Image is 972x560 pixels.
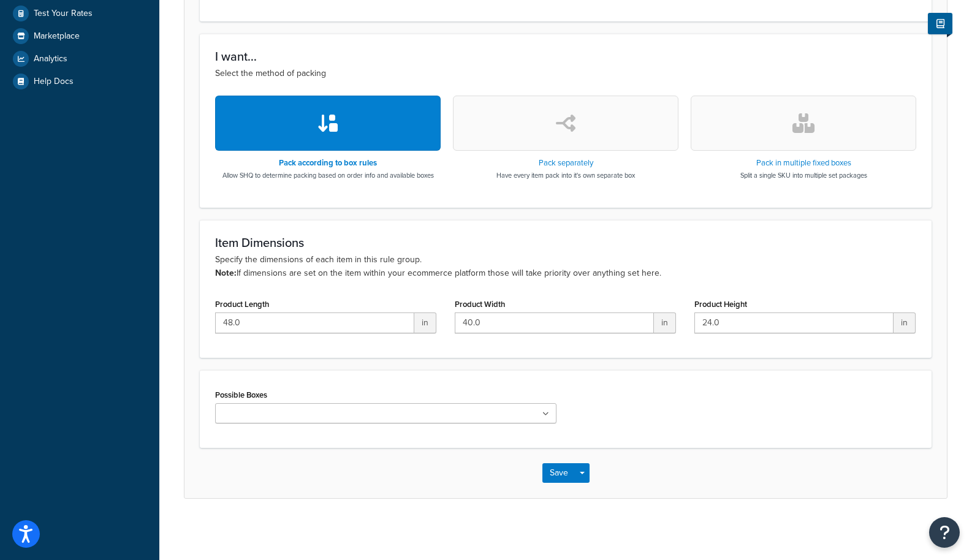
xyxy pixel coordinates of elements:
p: Specify the dimensions of each item in this rule group. If dimensions are set on the item within ... [215,253,916,280]
p: Select the method of packing [215,67,916,80]
button: Show Help Docs [928,13,952,34]
label: Product Length [215,300,269,309]
span: Analytics [34,54,67,64]
a: Help Docs [9,70,150,93]
label: Possible Boxes [215,390,267,399]
span: Test Your Rates [34,9,93,19]
label: Product Height [694,300,747,309]
h3: Pack in multiple fixed boxes [740,159,867,167]
h3: Item Dimensions [215,236,916,249]
a: Test Your Rates [9,2,150,25]
span: in [654,312,676,333]
h3: Pack according to box rules [222,159,434,167]
span: Help Docs [34,77,74,87]
h3: Pack separately [496,159,635,167]
p: Have every item pack into it's own separate box [496,170,635,180]
a: Analytics [9,48,150,70]
span: Marketplace [34,31,80,42]
button: Open Resource Center [929,517,960,548]
a: Marketplace [9,25,150,47]
b: Note: [215,267,237,279]
p: Split a single SKU into multiple set packages [740,170,867,180]
p: Allow SHQ to determine packing based on order info and available boxes [222,170,434,180]
button: Save [542,463,575,483]
label: Product Width [455,300,505,309]
span: in [414,312,436,333]
span: in [894,312,916,333]
h3: I want... [215,50,916,63]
